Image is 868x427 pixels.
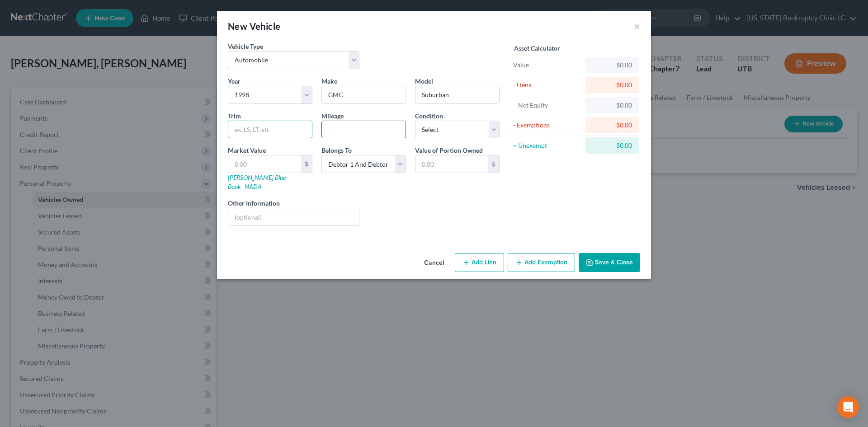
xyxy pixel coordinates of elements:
label: Vehicle Type [228,42,263,51]
div: $ [301,155,312,173]
label: Other Information [228,198,280,208]
span: Belongs To [321,146,352,154]
div: $0.00 [593,80,632,89]
a: [PERSON_NAME] Blue Book [228,174,286,190]
label: Year [228,76,241,86]
input: ex. Altima [415,86,499,103]
button: Add Exemption [508,253,575,272]
div: Open Intercom Messenger [837,396,859,418]
div: = Net Equity [513,101,581,110]
div: New Vehicle [228,20,280,33]
div: $ [488,155,499,173]
input: ex. Nissan [322,86,406,103]
label: Asset Calculator [514,43,560,53]
label: Trim [228,111,241,121]
button: Save & Close [579,253,640,272]
input: -- [322,121,406,138]
label: Market Value [228,145,266,155]
div: - Liens [513,80,581,89]
button: Add Lien [455,253,504,272]
label: Mileage [321,111,344,121]
input: ex. LS, LT, etc [228,121,312,138]
div: $0.00 [593,101,632,110]
label: Condition [415,111,443,121]
button: × [634,21,640,32]
div: = Unexempt [513,141,581,150]
div: - Exemptions [513,121,581,130]
div: $0.00 [593,141,632,150]
span: Make [321,77,337,85]
div: $0.00 [593,121,632,130]
input: (optional) [228,208,359,225]
button: Cancel [417,254,451,272]
input: 0.00 [228,155,301,173]
div: Value [513,61,581,70]
a: NADA [245,183,262,190]
label: Model [415,76,433,86]
input: 0.00 [415,155,488,173]
label: Value of Portion Owned [415,145,483,155]
div: $0.00 [593,61,632,70]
